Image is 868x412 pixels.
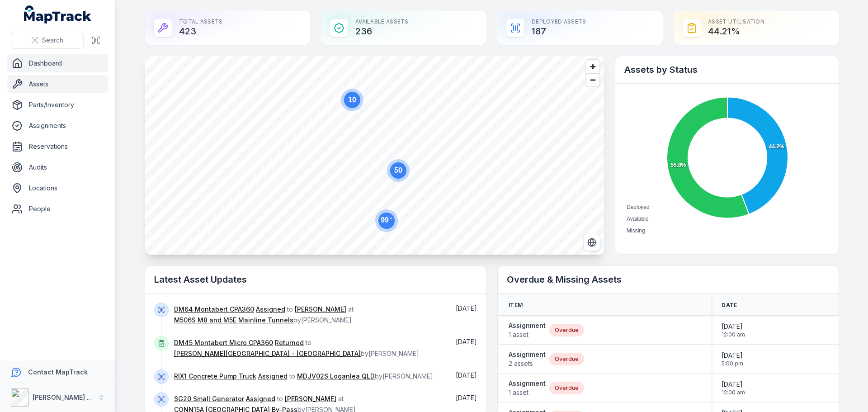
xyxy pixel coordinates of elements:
[7,75,108,93] a: Assets
[456,304,477,312] span: [DATE]
[509,302,523,309] span: Item
[174,372,256,381] a: RIX1 Concrete Pump Truck
[456,371,477,379] span: [DATE]
[285,394,336,403] a: [PERSON_NAME]
[509,350,546,368] a: Assignment2 assets
[722,322,745,331] span: [DATE]
[174,316,293,325] a: M506S M8 and M5E Mainline Tunnels
[11,32,84,49] button: Search
[174,394,244,403] a: SG20 Small Generator
[509,379,546,388] strong: Assignment
[722,351,743,360] span: [DATE]
[456,394,477,402] time: 9/16/2025, 10:16:22 AM
[348,96,356,104] text: 10
[456,394,477,402] span: [DATE]
[507,273,830,286] h2: Overdue & Missing Assets
[509,350,546,359] strong: Assignment
[7,137,108,156] a: Reservations
[174,338,273,347] a: DM45 Montabert Micro CPA360
[722,380,745,389] span: [DATE]
[627,227,645,234] span: Missing
[33,393,107,401] strong: [PERSON_NAME] Group
[275,338,304,347] a: Returned
[722,302,737,309] span: Date
[174,372,433,380] span: to by [PERSON_NAME]
[174,349,361,358] a: [PERSON_NAME][GEOGRAPHIC_DATA] - [GEOGRAPHIC_DATA]
[42,36,63,45] span: Search
[509,359,546,368] span: 2 assets
[624,63,830,76] h2: Assets by Status
[722,322,745,338] time: 7/31/2025, 12:00:00 AM
[154,273,477,286] h2: Latest Asset Updates
[549,382,584,394] div: Overdue
[7,158,108,176] a: Audits
[7,96,108,114] a: Parts/Inventory
[7,200,108,218] a: People
[586,60,599,73] button: Zoom in
[394,166,402,174] text: 50
[145,56,604,255] canvas: Map
[28,368,88,376] strong: Contact MapTrack
[456,338,477,346] time: 9/16/2025, 2:12:07 PM
[722,331,745,338] span: 12:00 am
[722,380,745,396] time: 9/14/2025, 12:00:00 AM
[7,117,108,135] a: Assignments
[509,330,546,339] span: 1 asset
[7,54,108,72] a: Dashboard
[24,5,92,24] a: MapTrack
[256,305,285,314] a: Assigned
[390,216,392,221] tspan: +
[509,321,546,330] strong: Assignment
[722,389,745,396] span: 12:00 am
[174,339,419,357] span: to by [PERSON_NAME]
[456,371,477,379] time: 9/16/2025, 1:31:27 PM
[7,179,108,197] a: Locations
[583,234,600,251] button: Switch to Satellite View
[258,372,288,381] a: Assigned
[509,321,546,339] a: Assignment1 asset
[381,216,392,224] text: 99
[549,324,584,336] div: Overdue
[509,388,546,397] span: 1 asset
[295,305,346,314] a: [PERSON_NAME]
[627,216,648,222] span: Available
[722,351,743,367] time: 9/5/2025, 5:00:00 PM
[456,338,477,346] span: [DATE]
[549,353,584,365] div: Overdue
[722,360,743,367] span: 5:00 pm
[627,204,650,210] span: Deployed
[174,305,354,324] span: to at by [PERSON_NAME]
[586,73,599,86] button: Zoom out
[246,394,275,403] a: Assigned
[174,305,254,314] a: DM64 Montabert CPA360
[297,372,375,381] a: MDJV02S Loganlea QLD
[456,304,477,312] time: 9/16/2025, 2:13:05 PM
[509,379,546,397] a: Assignment1 asset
